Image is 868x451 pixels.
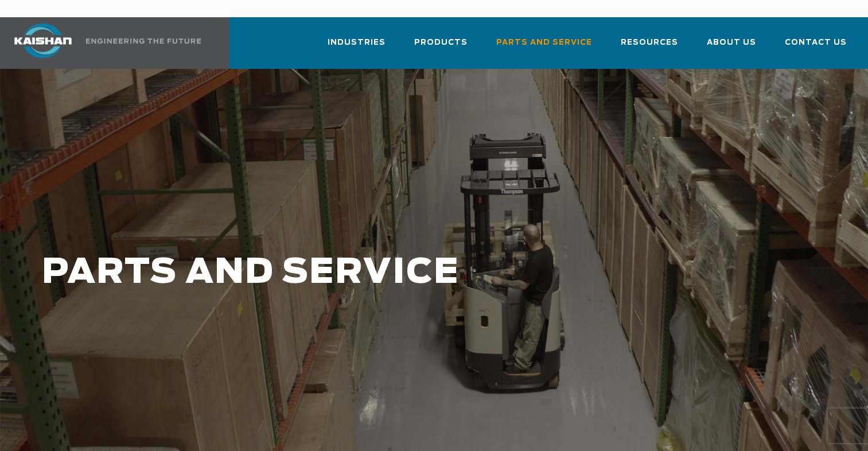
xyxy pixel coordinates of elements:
a: Contact Us [785,28,847,67]
span: Parts and Service [496,36,592,49]
a: Resources [621,28,678,67]
span: Resources [621,36,678,49]
span: Products [414,36,468,49]
img: Engineering the future [86,38,201,44]
a: Industries [328,28,386,67]
span: About Us [707,36,756,49]
span: Contact Us [785,36,847,49]
span: Industries [328,36,386,49]
a: Products [414,28,468,67]
a: Parts and Service [496,28,592,67]
h1: PARTS AND SERVICE [42,254,694,292]
a: About Us [707,28,756,67]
